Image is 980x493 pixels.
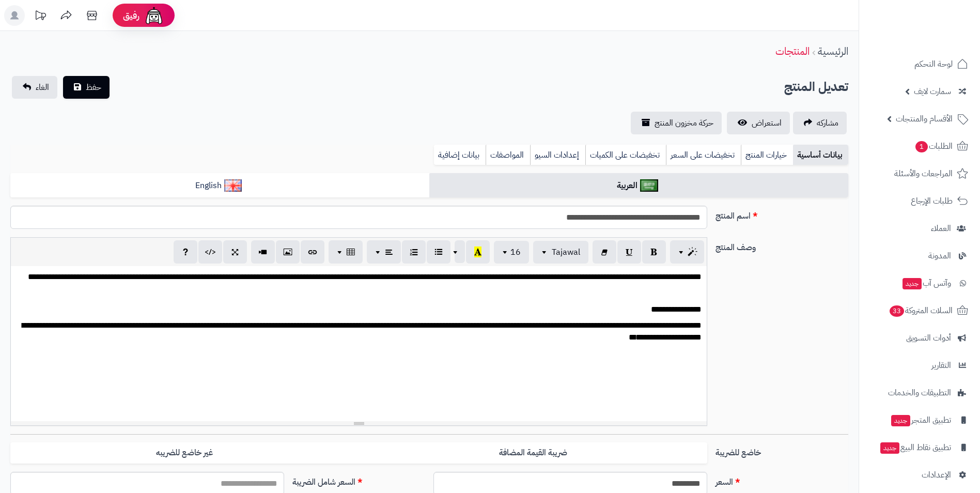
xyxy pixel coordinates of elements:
a: المواصفات [486,145,530,165]
span: الإعدادات [922,468,951,482]
span: الغاء [36,81,49,94]
a: السلات المتروكة33 [865,298,974,323]
a: العملاء [865,216,974,241]
a: المدونة [865,243,974,268]
span: جديد [880,442,899,454]
a: الرئيسية [818,43,848,59]
a: خيارات المنتج [741,145,793,165]
span: العملاء [931,221,951,236]
a: تخفيضات على الكميات [585,145,666,165]
a: English [10,173,429,198]
span: Tajawal [552,246,580,258]
label: اسم المنتج [711,206,852,222]
a: تخفيضات على السعر [666,145,741,165]
span: جديد [903,278,922,289]
span: التطبيقات والخدمات [888,386,951,400]
label: السعر شامل الضريبة [288,472,429,488]
h2: تعديل المنتج [784,76,848,98]
a: وآتس آبجديد [865,271,974,296]
a: التقارير [865,353,974,378]
span: سمارت لايف [914,84,951,99]
img: ai-face.png [144,5,164,26]
a: حركة مخزون المنتج [631,112,722,134]
a: المراجعات والأسئلة [865,161,974,186]
a: العربية [429,173,848,198]
a: المنتجات [775,43,810,59]
a: الغاء [12,76,57,99]
span: التقارير [931,358,951,373]
span: حركة مخزون المنتج [655,117,713,129]
label: السعر [711,472,852,488]
span: 16 [510,246,521,258]
a: استعراض [727,112,790,134]
a: لوحة التحكم [865,52,974,76]
label: ضريبة القيمة المضافة [359,442,707,464]
span: الطلبات [914,139,953,153]
button: 16 [494,241,529,264]
a: التطبيقات والخدمات [865,380,974,405]
span: المراجعات والأسئلة [894,166,953,181]
span: السلات المتروكة [889,303,953,318]
a: مشاركه [793,112,847,134]
span: الأقسام والمنتجات [896,112,953,126]
a: أدوات التسويق [865,326,974,350]
button: حفظ [63,76,110,99]
span: تطبيق المتجر [890,413,951,427]
label: خاضع للضريبة [711,442,852,459]
span: المدونة [928,249,951,263]
a: بيانات أساسية [793,145,848,165]
label: غير خاضع للضريبه [10,442,359,464]
span: لوحة التحكم [914,57,953,71]
span: 33 [890,305,904,317]
img: English [224,179,242,192]
span: طلبات الإرجاع [911,194,953,208]
button: Tajawal [533,241,588,264]
span: مشاركه [817,117,838,129]
span: تطبيق نقاط البيع [879,440,951,455]
span: استعراض [752,117,782,129]
a: تطبيق نقاط البيعجديد [865,435,974,460]
a: بيانات إضافية [434,145,486,165]
a: تطبيق المتجرجديد [865,408,974,433]
span: رفيق [123,9,139,22]
a: الطلبات1 [865,134,974,159]
span: أدوات التسويق [906,331,951,345]
a: إعدادات السيو [530,145,585,165]
span: جديد [891,415,910,426]
label: وصف المنتج [711,237,852,254]
span: 1 [915,141,928,152]
img: العربية [640,179,658,192]
a: تحديثات المنصة [27,5,53,28]
span: وآتس آب [901,276,951,290]
a: طلبات الإرجاع [865,189,974,213]
span: حفظ [86,81,101,94]
a: الإعدادات [865,463,974,487]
